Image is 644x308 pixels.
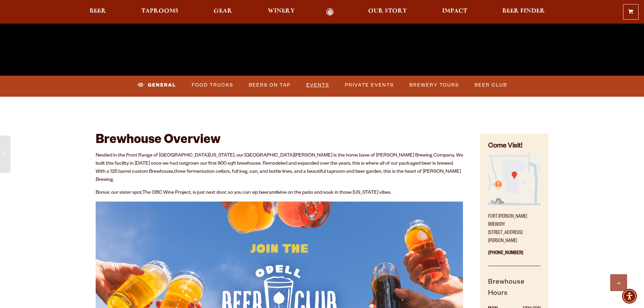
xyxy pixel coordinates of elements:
a: Gear [209,8,237,16]
a: Taprooms [137,8,183,16]
span: Our Story [368,8,407,14]
a: Impact [438,8,472,16]
span: Gear [214,8,232,14]
h2: Brewhouse Overview [96,134,463,148]
a: Beer Club [472,77,510,93]
a: Our Story [364,8,411,16]
a: Private Events [342,77,397,93]
img: Small thumbnail of location on map [488,153,540,205]
a: Food Trucks [189,77,236,93]
div: Accessibility Menu [622,289,637,304]
a: Find on Google Maps (opens in a new window) [488,202,540,207]
span: Beer [90,8,106,14]
a: Winery [263,8,299,16]
a: Beers on Tap [246,77,293,93]
a: The OBC Wine Project [142,190,191,196]
p: Bonus: our sister spot, , is just next door, so you can sip beer wine on the patio and soak in th... [96,189,463,197]
span: Impact [442,8,467,14]
a: Brewery Tours [407,77,462,93]
a: Scroll to top [610,274,627,291]
a: Beer [85,8,111,16]
a: Events [304,77,332,93]
span: Beer Finder [502,8,545,14]
p: Nestled in the Front Range of [GEOGRAPHIC_DATA][US_STATE], our [GEOGRAPHIC_DATA][PERSON_NAME] is ... [96,152,463,184]
h4: Come Visit! [488,142,540,151]
span: Winery [268,8,295,14]
p: Fort [PERSON_NAME] Brewery [STREET_ADDRESS][PERSON_NAME] [488,209,540,245]
p: [PHONE_NUMBER] [488,245,540,266]
a: Odell Home [317,8,343,16]
a: General [135,77,179,93]
h5: Brewhouse Hours [488,277,540,305]
a: Beer Finder [498,8,549,16]
em: and [269,190,277,196]
span: three fermentation cellars, full keg, can, and bottle lines, and a beautiful taproom and beer gar... [96,169,461,183]
span: Taprooms [141,8,178,14]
